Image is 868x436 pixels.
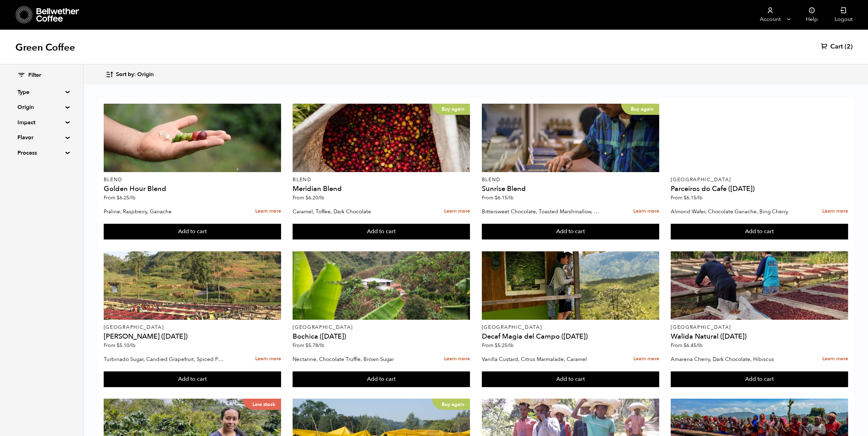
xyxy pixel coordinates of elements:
[482,104,659,172] a: Buy again
[444,204,470,219] a: Learn more
[482,177,659,182] p: Blend
[293,185,470,192] h4: Meridian Blend
[671,325,848,330] p: [GEOGRAPHIC_DATA]
[104,194,135,201] span: From
[104,371,281,387] button: Add to cart
[15,41,75,54] h1: Green Coffee
[117,194,119,201] span: $
[633,204,659,219] a: Learn more
[17,103,66,111] summary: Origin
[671,224,848,240] button: Add to cart
[684,194,703,201] bdi: 6.15
[293,342,324,349] span: From
[696,342,703,349] span: /lb
[671,371,848,387] button: Add to cart
[684,194,686,201] span: $
[830,43,843,51] span: Cart
[293,354,413,364] p: Nectarine, Chocolate Truffle, Brown Sugar
[116,71,154,79] span: Sort by: Origin
[684,342,703,349] bdi: 6.45
[306,194,324,201] bdi: 6.20
[293,333,470,340] h4: Bochica ([DATE])
[482,371,659,387] button: Add to cart
[129,342,135,349] span: /lb
[822,204,848,219] a: Learn more
[293,371,470,387] button: Add to cart
[255,204,281,219] a: Learn more
[17,149,66,157] summary: Process
[482,325,659,330] p: [GEOGRAPHIC_DATA]
[482,224,659,240] button: Add to cart
[104,177,281,182] p: Blend
[104,342,135,349] span: From
[306,342,324,349] bdi: 5.78
[507,342,514,349] span: /lb
[621,104,659,115] p: Buy again
[671,342,703,349] span: From
[17,88,66,96] summary: Type
[822,352,848,367] a: Learn more
[671,194,703,201] span: From
[17,118,66,127] summary: Impact
[243,399,281,410] p: Low stock
[17,133,66,142] summary: Flavor
[482,194,514,201] span: From
[671,206,792,217] p: Almond Wafer, Chocolate Ganache, Bing Cherry
[105,66,154,83] button: Sort by: Origin
[318,194,324,201] span: /lb
[255,352,281,367] a: Learn more
[633,352,659,367] a: Learn more
[671,354,792,364] p: Amarena Cherry, Dark Chocolate, Hibiscus
[104,206,225,217] p: Praline, Raspberry, Ganache
[482,333,659,340] h4: Decaf Magia del Campo ([DATE])
[293,325,470,330] p: [GEOGRAPHIC_DATA]
[117,342,119,349] span: $
[306,342,308,349] span: $
[293,177,470,182] p: Blend
[482,342,514,349] span: From
[495,342,498,349] span: $
[671,333,848,340] h4: Walida Natural ([DATE])
[104,333,281,340] h4: [PERSON_NAME] ([DATE])
[845,43,853,51] span: (2)
[104,185,281,192] h4: Golden Hour Blend
[117,194,135,201] bdi: 6.25
[104,325,281,330] p: [GEOGRAPHIC_DATA]
[117,342,135,349] bdi: 5.10
[129,194,135,201] span: /lb
[28,72,41,79] span: Filter
[432,399,470,410] p: Buy again
[318,342,324,349] span: /lb
[306,194,308,201] span: $
[495,194,514,201] bdi: 6.15
[671,177,848,182] p: [GEOGRAPHIC_DATA]
[696,194,703,201] span: /lb
[821,43,853,51] a: Cart (2)
[293,194,324,201] span: From
[293,104,470,172] a: Buy again
[671,185,848,192] h4: Parceiros do Cafe ([DATE])
[293,224,470,240] button: Add to cart
[507,194,514,201] span: /lb
[482,354,603,364] p: Vanilla Custard, Citrus Marmalade, Caramel
[482,185,659,192] h4: Sunrise Blend
[104,224,281,240] button: Add to cart
[444,352,470,367] a: Learn more
[104,354,225,364] p: Turbinado Sugar, Candied Grapefruit, Spiced Plum
[482,206,603,217] p: Bittersweet Chocolate, Toasted Marshmallow, Candied Orange, Praline
[432,104,470,115] p: Buy again
[495,342,514,349] bdi: 5.25
[684,342,686,349] span: $
[293,206,413,217] p: Caramel, Toffee, Dark Chocolate
[495,194,498,201] span: $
